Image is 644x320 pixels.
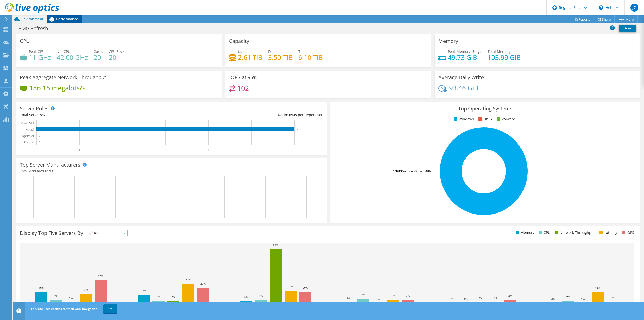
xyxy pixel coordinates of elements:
[69,297,73,300] text: 3%
[20,112,171,118] div: Total Servers:
[200,282,206,285] text: 26%
[619,25,636,32] a: Print
[566,295,570,298] text: 6%
[268,55,293,60] h4: 3.50 TiB
[31,307,98,311] span: This site uses cookies to track your navigation.
[494,296,497,299] text: 3%
[109,55,129,60] h4: 20
[273,244,278,247] text: 86%
[57,55,88,60] h4: 42.00 GHz
[570,15,594,23] a: Reports
[229,75,257,80] h3: IOPS at 95%
[39,141,40,144] text: 0
[303,286,308,289] text: 20%
[464,298,468,301] text: 1%
[614,15,638,23] a: More
[98,275,103,278] text: 37%
[554,230,595,235] li: Network Throughput
[208,148,209,152] text: 4
[29,85,85,91] h4: 186.15 megabits/s
[88,230,127,236] span: IOPS
[514,230,534,235] li: Memory
[406,294,410,297] text: 7%
[56,17,78,21] span: Performance
[251,148,252,152] text: 5
[24,140,34,144] text: Physical
[477,116,492,122] li: Linux
[298,55,323,60] h4: 6.10 TiB
[54,294,58,297] text: 7%
[39,286,44,289] text: 19%
[599,5,603,10] svg: \n
[39,122,40,125] text: 0
[594,15,615,23] a: Share
[171,112,323,118] div: Ratio: VMs per Hypervisor
[488,49,511,54] span: Total Memory
[508,295,512,298] text: 6%
[551,297,555,300] text: 2%
[21,134,34,138] text: Hypervisor
[141,289,146,292] text: 15%
[288,285,293,288] text: 21%
[595,286,600,289] text: 19%
[36,148,37,152] text: 0
[165,148,166,152] text: 3
[448,55,482,60] h4: 49.73 GiB
[43,112,45,117] span: 6
[16,26,56,31] h1: PMG Refresh
[238,49,247,54] span: Used
[94,49,103,54] span: Cores
[39,135,40,137] text: 0
[238,55,262,60] h4: 2.61 TiB
[186,278,191,281] text: 32%
[29,49,45,54] span: Peak CPU
[488,55,521,60] h4: 103.99 GiB
[21,122,34,125] text: Guest VM
[57,49,70,54] span: Net CPU
[294,148,295,152] text: 6
[20,75,106,80] h3: Peak Aggregate Network Throughput
[393,169,403,173] tspan: 100.0%
[334,106,637,111] h3: Top Operating Systems
[20,106,49,111] h3: Server Roles
[581,298,585,301] text: 2%
[83,288,88,291] text: 17%
[538,230,550,235] li: CPU
[172,296,175,299] text: 5%
[448,49,482,54] span: Peak Memory Usage
[479,297,482,300] text: 3%
[157,295,160,298] text: 6%
[122,148,123,152] text: 2
[598,230,617,235] li: Latency
[403,169,431,173] tspan: Windows Server 2016
[52,169,54,173] span: 0
[109,49,129,54] span: CPU Sockets
[449,297,453,300] text: 3%
[29,55,51,60] h4: 11 GHz
[347,296,350,299] text: 4%
[496,116,515,122] li: VMware
[611,296,615,299] text: 4%
[21,17,44,21] span: Environment
[268,49,275,54] span: Free
[376,298,380,301] text: 1%
[391,294,395,297] text: 7%
[20,38,30,44] h3: CPU
[453,116,474,122] li: Windows
[94,55,103,60] h4: 20
[620,230,634,235] li: IOPS
[237,85,249,91] h4: 102
[26,128,34,131] text: Virtual
[79,148,80,152] text: 1
[449,85,478,91] h4: 93.46 GiB
[438,75,484,80] h3: Average Daily Write
[103,304,117,313] a: OK
[229,38,249,44] h3: Capacity
[438,38,458,44] h3: Memory
[361,293,365,296] text: 9%
[297,128,298,131] text: 6
[288,112,290,117] span: 0
[20,162,80,168] h3: Top Server Manufacturers
[244,295,248,298] text: 5%
[20,168,323,174] h4: Total Manufacturers:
